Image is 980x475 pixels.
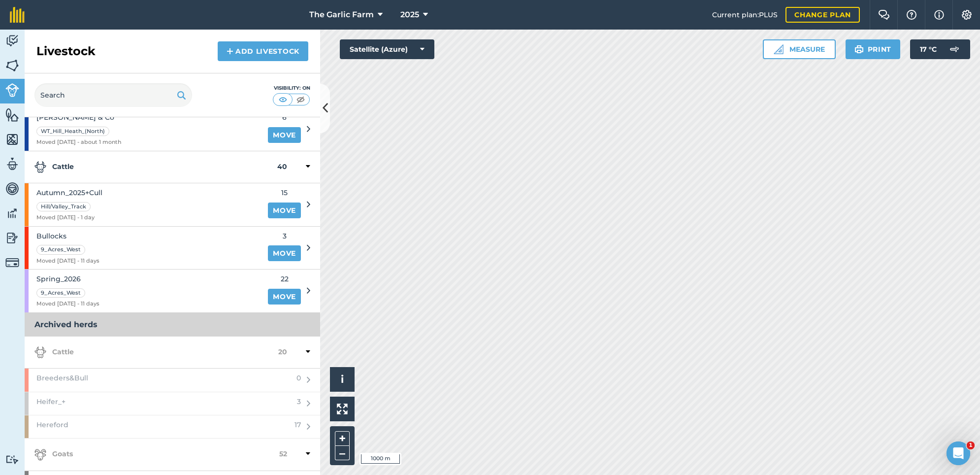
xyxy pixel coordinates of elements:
span: 2025 [400,9,419,21]
span: The Garlic Farm [309,9,374,21]
img: svg+xml;base64,PHN2ZyB4bWxucz0iaHR0cDovL3d3dy53My5vcmcvMjAwMC9zdmciIHdpZHRoPSIxNyIgaGVpZ2h0PSIxNy... [934,9,944,21]
span: 3 [268,231,301,241]
span: 17 ° C [920,39,937,59]
span: Bullocks [36,231,99,241]
img: svg+xml;base64,PHN2ZyB4bWxucz0iaHR0cDovL3d3dy53My5vcmcvMjAwMC9zdmciIHdpZHRoPSI1NiIgaGVpZ2h0PSI2MC... [5,107,19,122]
img: svg+xml;base64,PHN2ZyB4bWxucz0iaHR0cDovL3d3dy53My5vcmcvMjAwMC9zdmciIHdpZHRoPSIxOSIgaGVpZ2h0PSIyNC... [854,43,864,55]
span: 3 [297,396,301,407]
a: Autumn_2025+CullHill/Valley_TrackMoved [DATE] - 1 day [25,183,262,226]
div: Hill/Valley_Track [36,202,91,212]
span: i [341,373,344,385]
span: Autumn_2025+Cull [36,187,102,198]
button: Measure [763,39,836,59]
img: svg+xml;base64,PD94bWwgdmVyc2lvbj0iMS4wIiBlbmNvZGluZz0idXRmLTgiPz4KPCEtLSBHZW5lcmF0b3I6IEFkb2JlIE... [5,83,19,97]
img: Four arrows, one pointing top left, one top right, one bottom right and the last bottom left [337,404,348,414]
a: Change plan [785,7,860,23]
a: Move [268,127,301,143]
span: Current plan : PLUS [712,9,778,20]
a: Bullocks9_Acres_WestMoved [DATE] - 11 days [25,227,262,270]
button: Satellite (Azure) [340,39,434,59]
div: 9_Acres_West [36,288,85,298]
span: Hereford [36,419,68,430]
div: Visibility: On [273,84,310,92]
img: svg+xml;base64,PHN2ZyB4bWxucz0iaHR0cDovL3d3dy53My5vcmcvMjAwMC9zdmciIHdpZHRoPSIxNCIgaGVpZ2h0PSIyNC... [227,45,233,57]
a: Breeders&Bull [25,369,291,391]
div: 9_Acres_West [36,245,85,255]
strong: 52 [279,448,287,460]
img: svg+xml;base64,PHN2ZyB4bWxucz0iaHR0cDovL3d3dy53My5vcmcvMjAwMC9zdmciIHdpZHRoPSI1NiIgaGVpZ2h0PSI2MC... [5,58,19,73]
strong: 20 [278,346,287,358]
button: – [335,446,350,460]
strong: 40 [277,161,287,173]
img: svg+xml;base64,PD94bWwgdmVyc2lvbj0iMS4wIiBlbmNvZGluZz0idXRmLTgiPz4KPCEtLSBHZW5lcmF0b3I6IEFkb2JlIE... [34,449,46,461]
a: Hereford [25,415,289,438]
a: Heifer_+ [25,392,291,415]
img: svg+xml;base64,PD94bWwgdmVyc2lvbj0iMS4wIiBlbmNvZGluZz0idXRmLTgiPz4KPCEtLSBHZW5lcmF0b3I6IEFkb2JlIE... [5,256,19,270]
img: svg+xml;base64,PHN2ZyB4bWxucz0iaHR0cDovL3d3dy53My5vcmcvMjAwMC9zdmciIHdpZHRoPSI1MCIgaGVpZ2h0PSI0MC... [294,95,307,104]
a: Add Livestock [218,41,308,61]
img: A cog icon [961,10,973,20]
span: 17 [294,419,301,430]
img: A question mark icon [906,10,917,20]
span: 15 [268,187,301,198]
a: [PERSON_NAME] & CoWT_Hill_Heath_(North)Moved [DATE] - about 1 month [25,108,262,151]
h2: Livestock [36,43,96,59]
span: 22 [268,273,301,284]
span: 0 [296,373,301,383]
span: Moved [DATE] - about 1 month [36,138,121,147]
span: 6 [268,112,301,123]
button: 17 °C [910,39,970,59]
span: Moved [DATE] - 11 days [36,257,99,266]
div: WT_Hill_Heath_(North) [36,127,109,136]
img: svg+xml;base64,PD94bWwgdmVyc2lvbj0iMS4wIiBlbmNvZGluZz0idXRmLTgiPz4KPCEtLSBHZW5lcmF0b3I6IEFkb2JlIE... [34,346,46,358]
img: Two speech bubbles overlapping with the left bubble in the forefront [878,10,890,20]
iframe: Intercom live chat [947,441,970,465]
strong: Cattle [34,346,278,358]
button: Print [846,39,901,59]
a: Move [268,289,301,305]
img: svg+xml;base64,PHN2ZyB4bWxucz0iaHR0cDovL3d3dy53My5vcmcvMjAwMC9zdmciIHdpZHRoPSI1NiIgaGVpZ2h0PSI2MC... [5,132,19,147]
img: svg+xml;base64,PD94bWwgdmVyc2lvbj0iMS4wIiBlbmNvZGluZz0idXRmLTgiPz4KPCEtLSBHZW5lcmF0b3I6IEFkb2JlIE... [945,39,964,59]
h3: Archived herds [25,313,320,337]
span: [PERSON_NAME] & Co [36,112,121,123]
img: fieldmargin Logo [10,7,25,23]
img: svg+xml;base64,PD94bWwgdmVyc2lvbj0iMS4wIiBlbmNvZGluZz0idXRmLTgiPz4KPCEtLSBHZW5lcmF0b3I6IEFkb2JlIE... [5,231,19,245]
button: + [335,431,350,446]
img: svg+xml;base64,PD94bWwgdmVyc2lvbj0iMS4wIiBlbmNvZGluZz0idXRmLTgiPz4KPCEtLSBHZW5lcmF0b3I6IEFkb2JlIE... [34,161,46,173]
span: Breeders&Bull [36,373,88,383]
a: Move [268,203,301,218]
img: svg+xml;base64,PD94bWwgdmVyc2lvbj0iMS4wIiBlbmNvZGluZz0idXRmLTgiPz4KPCEtLSBHZW5lcmF0b3I6IEFkb2JlIE... [5,181,19,196]
img: svg+xml;base64,PD94bWwgdmVyc2lvbj0iMS4wIiBlbmNvZGluZz0idXRmLTgiPz4KPCEtLSBHZW5lcmF0b3I6IEFkb2JlIE... [5,34,19,48]
img: Ruler icon [774,44,784,54]
span: Heifer_+ [36,396,65,407]
a: Spring_20269_Acres_WestMoved [DATE] - 11 days [25,270,262,312]
span: Moved [DATE] - 1 day [36,213,102,222]
strong: Cattle [34,161,277,173]
input: Search [34,83,192,107]
span: Moved [DATE] - 11 days [36,300,99,308]
span: 1 [967,441,975,449]
img: svg+xml;base64,PHN2ZyB4bWxucz0iaHR0cDovL3d3dy53My5vcmcvMjAwMC9zdmciIHdpZHRoPSI1MCIgaGVpZ2h0PSI0MC... [277,95,289,104]
img: svg+xml;base64,PD94bWwgdmVyc2lvbj0iMS4wIiBlbmNvZGluZz0idXRmLTgiPz4KPCEtLSBHZW5lcmF0b3I6IEFkb2JlIE... [5,455,19,464]
img: svg+xml;base64,PD94bWwgdmVyc2lvbj0iMS4wIiBlbmNvZGluZz0idXRmLTgiPz4KPCEtLSBHZW5lcmF0b3I6IEFkb2JlIE... [5,157,19,171]
button: i [330,367,355,392]
img: svg+xml;base64,PD94bWwgdmVyc2lvbj0iMS4wIiBlbmNvZGluZz0idXRmLTgiPz4KPCEtLSBHZW5lcmF0b3I6IEFkb2JlIE... [5,206,19,221]
span: Spring_2026 [36,273,99,284]
a: Move [268,245,301,261]
img: svg+xml;base64,PHN2ZyB4bWxucz0iaHR0cDovL3d3dy53My5vcmcvMjAwMC9zdmciIHdpZHRoPSIxOSIgaGVpZ2h0PSIyNC... [177,89,186,101]
strong: Goats [34,448,279,460]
